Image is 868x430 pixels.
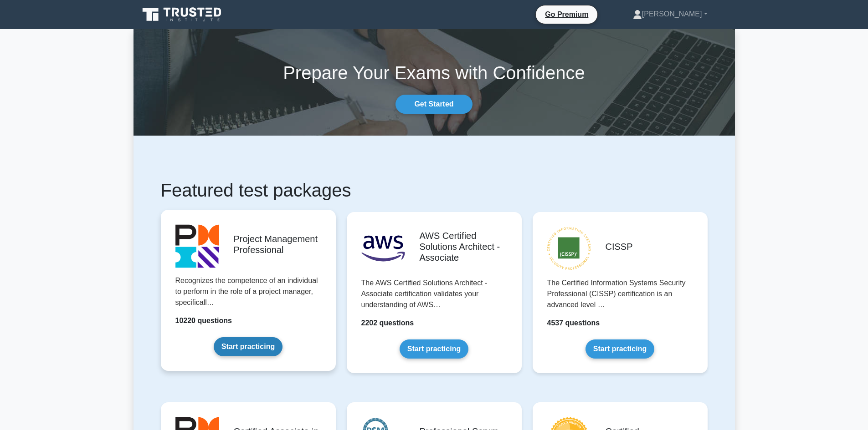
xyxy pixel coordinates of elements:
a: [PERSON_NAME] [611,5,729,23]
h1: Featured test packages [161,179,708,201]
a: Get Started [395,95,472,114]
a: Start practicing [586,339,654,359]
a: Start practicing [400,339,468,359]
h1: Prepare Your Exams with Confidence [134,62,735,84]
a: Go Premium [539,9,594,20]
a: Start practicing [214,337,282,356]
